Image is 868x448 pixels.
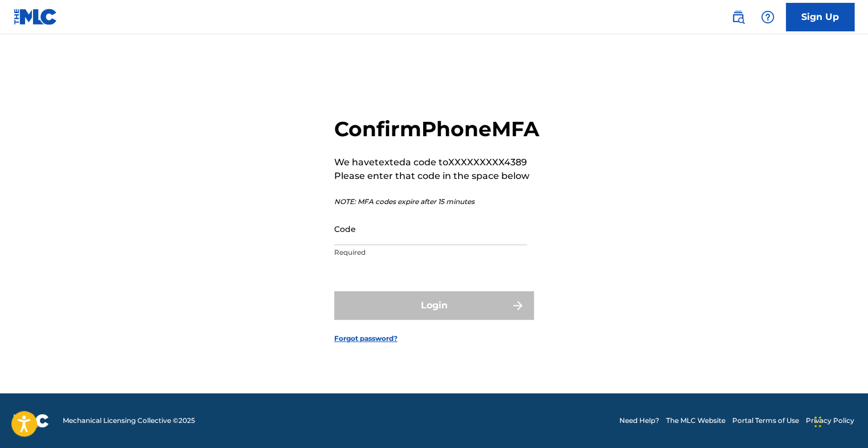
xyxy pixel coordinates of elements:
p: Please enter that code in the space below [334,169,540,183]
a: Public Search [727,6,749,28]
a: Portal Terms of Use [732,416,799,426]
h2: Confirm Phone MFA [334,116,540,142]
img: search [731,10,745,24]
div: Drag [814,405,821,439]
img: help [761,10,774,24]
div: Help [756,6,779,28]
p: Required [334,247,527,258]
a: The MLC Website [666,416,725,426]
a: Forgot password? [334,333,398,344]
a: Need Help? [619,416,659,426]
p: NOTE: MFA codes expire after 15 minutes [334,197,540,207]
p: We have texted a code to XXXXXXXXX4389 [334,156,540,169]
a: Sign Up [786,3,854,31]
iframe: Chat Widget [811,393,868,448]
span: Mechanical Licensing Collective © 2025 [63,416,195,426]
img: MLC Logo [14,9,58,25]
img: logo [14,414,49,427]
a: Privacy Policy [806,416,854,426]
